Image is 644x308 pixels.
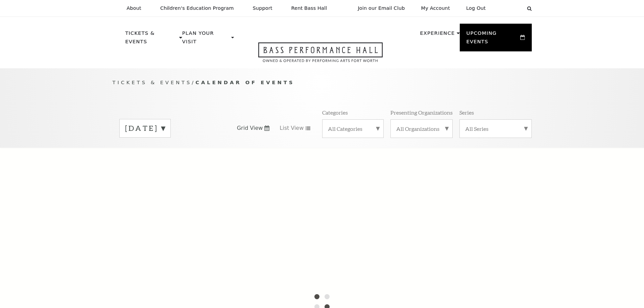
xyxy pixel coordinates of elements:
[291,5,327,11] p: Rent Bass Hall
[459,109,474,116] p: Series
[420,29,455,41] p: Experience
[322,109,348,116] p: Categories
[113,78,532,87] p: /
[390,109,453,116] p: Presenting Organizations
[328,125,378,132] label: All Categories
[467,29,519,50] p: Upcoming Events
[195,79,294,85] span: Calendar of Events
[396,125,447,132] label: All Organizations
[125,123,165,134] label: [DATE]
[113,79,192,85] span: Tickets & Events
[465,125,526,132] label: All Series
[237,124,263,132] span: Grid View
[280,124,304,132] span: List View
[182,29,230,50] p: Plan Your Visit
[253,5,272,11] p: Support
[497,5,521,11] select: Select:
[125,29,178,50] p: Tickets & Events
[160,5,234,11] p: Children's Education Program
[127,5,141,11] p: About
